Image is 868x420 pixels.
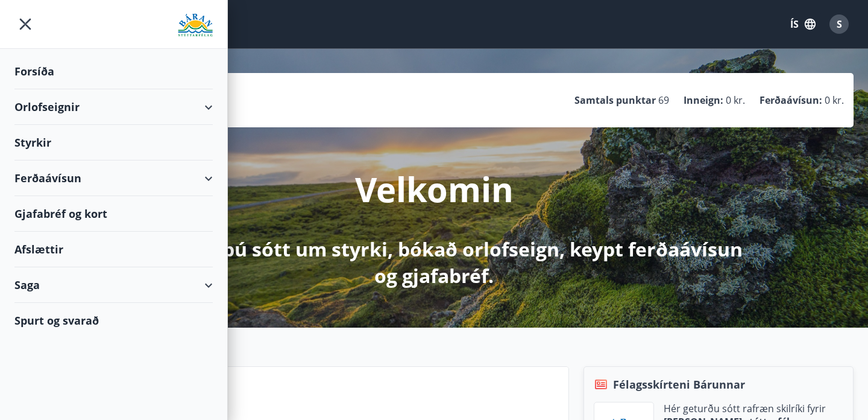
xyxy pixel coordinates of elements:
[14,161,213,196] div: Ferðaávísun
[14,54,213,89] div: Forsíða
[784,13,822,35] button: ÍS
[14,89,213,125] div: Orlofseignir
[684,94,723,107] p: Inneign :
[178,13,213,37] img: union_logo
[658,94,669,107] span: 69
[664,402,826,415] p: Hér geturðu sótt rafræn skilríki fyrir
[103,397,559,418] p: Spurt og svarað
[14,125,213,161] div: Styrkir
[14,196,213,232] div: Gjafabréf og kort
[14,232,213,267] div: Afslættir
[116,236,752,289] p: Hér getur þú sótt um styrki, bókað orlofseign, keypt ferðaávísun og gjafabréf.
[726,94,745,107] span: 0 kr.
[14,267,213,303] div: Saga
[825,10,854,39] button: S
[355,166,514,212] p: Velkomin
[837,17,842,31] span: S
[14,13,36,35] button: menu
[574,94,656,107] p: Samtals punktar
[759,94,822,107] p: Ferðaávísun :
[825,94,844,107] span: 0 kr.
[14,303,213,338] div: Spurt og svarað
[613,377,745,392] span: Félagsskírteni Bárunnar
